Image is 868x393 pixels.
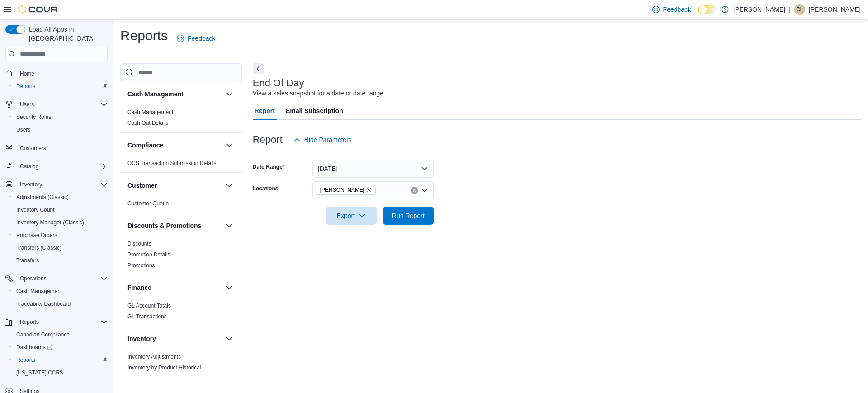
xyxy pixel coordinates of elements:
[127,364,201,371] span: Inventory by Product Historical
[2,66,111,80] button: Home
[16,142,108,154] span: Customers
[253,163,285,170] label: Date Range
[794,4,805,15] div: Cassandra Little
[13,81,39,92] a: Reports
[16,99,38,110] button: Users
[421,187,428,194] button: Open list of options
[16,300,71,308] span: Traceabilty Dashboard
[120,158,242,172] div: Compliance
[127,109,173,115] a: Cash Management
[20,275,47,282] span: Operations
[127,262,155,269] span: Promotions
[20,145,46,152] span: Customers
[2,272,111,285] button: Operations
[16,257,39,264] span: Transfers
[13,81,108,92] span: Reports
[13,367,67,378] a: [US_STATE] CCRS
[13,286,108,297] span: Cash Management
[698,5,717,14] input: Dark Mode
[13,367,108,378] span: Washington CCRS
[16,219,84,226] span: Inventory Manager (Classic)
[127,313,167,320] span: GL Transactions
[2,178,111,191] button: Inventory
[127,160,217,167] span: OCS Transaction Submission Details
[127,90,222,99] button: Cash Management
[16,179,108,190] span: Inventory
[2,142,111,155] button: Customers
[331,207,371,225] span: Export
[253,63,264,74] button: Next
[16,288,62,295] span: Cash Management
[127,375,184,382] a: Inventory Count Details
[120,198,242,213] div: Customer
[253,134,283,145] h3: Report
[18,5,59,14] img: Cova
[13,286,66,297] a: Cash Management
[13,329,73,340] a: Canadian Compliance
[16,244,61,251] span: Transfers (Classic)
[9,328,111,341] button: Canadian Compliance
[13,242,108,253] span: Transfers (Classic)
[127,354,181,360] a: Inventory Adjustments
[127,262,155,269] a: Promotions
[13,204,58,215] a: Inventory Count
[16,114,51,121] span: Security Roles
[9,285,111,298] button: Cash Management
[127,241,151,247] a: Discounts
[9,241,111,254] button: Transfers (Classic)
[224,180,235,191] button: Customer
[9,123,111,136] button: Users
[320,185,365,194] span: [PERSON_NAME]
[127,200,169,207] span: Customer Queue
[2,98,111,111] button: Users
[127,353,181,360] span: Inventory Adjustments
[127,221,201,230] h3: Discounts & Promotions
[9,216,111,229] button: Inventory Manager (Classic)
[290,131,355,149] button: Hide Parameters
[120,300,242,326] div: Finance
[20,318,39,326] span: Reports
[13,242,65,253] a: Transfers (Classic)
[127,365,201,371] a: Inventory by Product Historical
[13,342,108,353] span: Dashboards
[16,68,38,79] a: Home
[13,124,34,135] a: Users
[316,185,376,195] span: Kush Korner Cannabis
[9,111,111,123] button: Security Roles
[286,102,343,120] span: Email Subscription
[9,254,111,267] button: Transfers
[20,163,38,170] span: Catalog
[796,4,803,15] span: CL
[9,366,111,379] button: [US_STATE] CCRS
[789,4,791,15] p: |
[16,67,108,79] span: Home
[13,355,108,365] span: Reports
[127,90,184,99] h3: Cash Management
[16,317,42,327] button: Reports
[9,191,111,204] button: Adjustments (Classic)
[16,83,35,90] span: Reports
[13,124,108,135] span: Users
[127,160,217,166] a: OCS Transaction Submission Details
[366,187,372,193] button: Remove Kush Korner Cannabis from selection in this group
[16,331,70,338] span: Canadian Compliance
[255,102,275,120] span: Report
[127,109,173,116] span: Cash Management
[127,141,222,150] button: Compliance
[120,238,242,275] div: Discounts & Promotions
[733,4,785,15] p: [PERSON_NAME]
[127,334,156,343] h3: Inventory
[16,369,63,376] span: [US_STATE] CCRS
[127,200,169,207] a: Customer Queue
[127,240,151,247] span: Discounts
[326,207,377,225] button: Export
[120,107,242,132] div: Cash Management
[16,143,50,154] a: Customers
[2,316,111,328] button: Reports
[127,303,171,309] a: GL Account Totals
[127,302,171,309] span: GL Account Totals
[16,273,108,284] span: Operations
[13,255,42,266] a: Transfers
[13,192,108,203] span: Adjustments (Classic)
[224,282,235,293] button: Finance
